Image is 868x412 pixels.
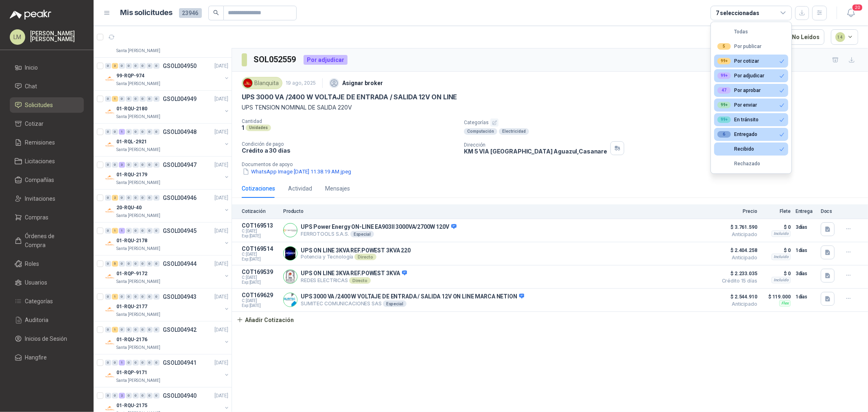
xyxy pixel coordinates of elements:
[119,360,125,366] div: 1
[717,269,757,278] span: $ 2.233.035
[10,60,84,75] a: Inicio
[119,261,125,267] div: 0
[242,257,278,262] span: Exp: [DATE]
[821,208,837,214] p: Docs
[714,25,788,38] button: Todas
[105,228,111,234] div: 0
[25,353,47,362] span: Hangfire
[717,255,757,260] span: Anticipado
[146,162,153,168] div: 0
[119,162,125,168] div: 3
[25,232,76,250] span: Órdenes de Compra
[116,180,160,186] p: Santa [PERSON_NAME]
[831,29,859,45] button: 14
[116,48,160,54] p: Santa [PERSON_NAME]
[105,129,111,135] div: 0
[242,269,278,275] p: COT169539
[762,222,791,232] p: $ 0
[105,371,115,381] img: Company Logo
[146,393,153,399] div: 0
[242,118,457,124] p: Cantidad
[242,103,858,112] p: UPS TENSION NOMINAL DE SALIDA 220V
[25,101,53,110] span: Solicitudes
[772,254,791,260] div: Incluido
[283,208,712,214] p: Producto
[383,300,407,307] div: Especial
[10,228,84,253] a: Órdenes de Compra
[119,228,125,234] div: 1
[717,131,731,138] div: 6
[105,226,230,252] a: 0 1 1 0 0 0 0 0 GSOL004945[DATE] Company Logo01-RQU-2178Santa [PERSON_NAME]
[126,162,132,168] div: 0
[105,195,111,201] div: 0
[25,194,56,203] span: Invitaciones
[301,231,457,237] p: FERROTOOLS S.A.S.
[10,135,84,150] a: Remisiones
[153,393,160,399] div: 0
[10,294,84,309] a: Categorías
[10,10,51,20] img: Logo peakr
[717,222,757,232] span: $ 3.761.590
[140,228,146,234] div: 0
[288,184,312,193] div: Actividad
[105,327,111,333] div: 0
[153,129,160,135] div: 0
[25,119,44,128] span: Cotizar
[717,102,757,108] div: Por enviar
[146,294,153,300] div: 0
[214,359,228,367] p: [DATE]
[105,305,115,315] img: Company Logo
[242,77,282,89] div: Blanquita
[105,160,230,186] a: 0 0 3 0 0 0 0 0 GSOL004947[DATE] Company Logo01-RQU-2179Santa [PERSON_NAME]
[714,157,788,170] button: Rechazado
[714,40,788,53] button: 5Por publicar
[246,125,271,131] div: Unidades
[116,311,160,318] p: Santa [PERSON_NAME]
[153,360,160,366] div: 0
[119,327,125,333] div: 0
[350,231,374,237] div: Especial
[153,327,160,333] div: 0
[242,245,278,252] p: COT169514
[714,99,788,112] button: 99+Por enviar
[301,277,407,284] p: REDES ELECTRICAS
[232,312,299,328] button: Añadir Cotización
[116,303,147,311] p: 01-RQU-2177
[140,261,146,267] div: 0
[105,61,230,87] a: 0 3 0 0 0 0 0 0 GSOL004950[DATE] Company Logo99-RQP-974Santa [PERSON_NAME]
[116,270,147,278] p: 01-RQP-9172
[119,96,125,102] div: 0
[179,8,202,18] span: 23946
[119,129,125,135] div: 1
[717,43,761,50] div: Por publicar
[133,195,139,201] div: 0
[133,228,139,234] div: 0
[116,81,160,87] p: Santa [PERSON_NAME]
[105,272,115,282] img: Company Logo
[214,260,228,268] p: [DATE]
[119,294,125,300] div: 0
[105,261,111,267] div: 0
[105,193,230,219] a: 0 2 0 0 0 0 0 0 GSOL004946[DATE] Company Logo20-RQU-40Santa [PERSON_NAME]
[242,184,275,193] div: Cotizaciones
[25,213,49,222] span: Compras
[126,96,132,102] div: 0
[10,350,84,365] a: Hangfire
[112,228,118,234] div: 1
[105,74,115,84] img: Company Logo
[10,256,84,272] a: Roles
[10,29,25,45] div: LM
[133,294,139,300] div: 0
[214,161,228,169] p: [DATE]
[112,129,118,135] div: 0
[163,195,197,201] p: GSOL004946
[163,393,197,399] p: GSOL004940
[779,300,791,307] div: Flex
[126,393,132,399] div: 0
[717,131,757,138] div: Entregado
[105,358,230,384] a: 0 0 1 0 0 0 0 0 GSOL004941[DATE] Company Logo01-RQP-9171Santa [PERSON_NAME]
[717,278,757,283] span: Crédito 15 días
[153,294,160,300] div: 0
[762,245,791,255] p: $ 0
[796,245,816,255] p: 1 días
